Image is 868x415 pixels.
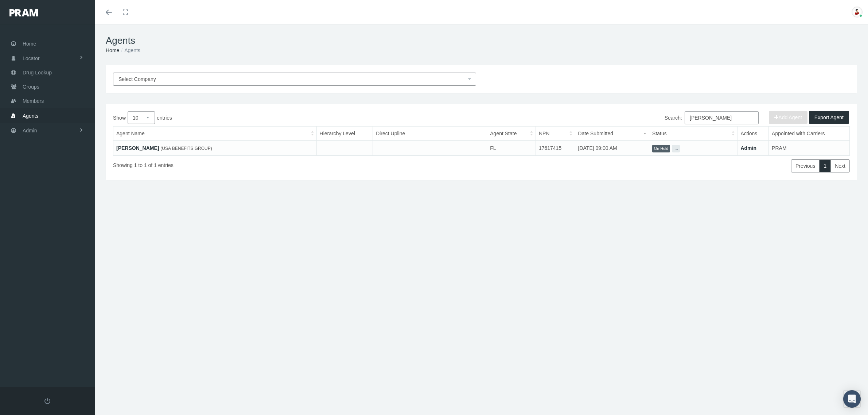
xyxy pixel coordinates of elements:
span: (USA BENEFITS GROUP) [160,146,212,151]
img: S_Profile_Picture_701.jpg [852,7,863,18]
label: Search: [665,111,759,124]
label: Show entries [113,111,482,124]
span: Select Company [118,76,156,82]
h1: Agents [106,35,857,46]
td: [DATE] 09:00 AM [575,141,649,155]
span: Groups [23,80,39,94]
td: FL [487,141,536,155]
span: Drug Lookup [23,66,52,79]
a: 1 [819,159,831,172]
a: Next [830,159,850,172]
th: Direct Upline [373,127,487,141]
li: Agents [119,46,140,54]
select: Showentries [128,111,155,124]
button: ... [672,145,680,152]
th: NPN: activate to sort column ascending [536,127,575,141]
th: Appointed with Carriers [769,127,850,141]
a: Previous [791,159,820,172]
th: Agent State: activate to sort column ascending [487,127,536,141]
span: Home [23,37,36,51]
span: Admin [23,124,37,137]
th: Status: activate to sort column ascending [649,127,737,141]
input: Search: [685,111,759,124]
img: PRAM_20_x_78.png [9,9,38,16]
a: [PERSON_NAME] [116,145,159,151]
span: On-Hold [652,145,670,152]
a: Home [106,47,119,53]
th: Actions [737,127,769,141]
td: PRAM [769,141,850,155]
th: Hierarchy Level [316,127,373,141]
td: 17617415 [536,141,575,155]
div: Open Intercom Messenger [843,390,861,408]
span: Members [23,94,44,108]
th: Date Submitted: activate to sort column ascending [575,127,649,141]
a: Admin [740,145,756,151]
span: Locator [23,51,40,65]
span: Agents [23,109,39,123]
button: Export Agent [809,111,849,124]
button: Add Agent [769,111,807,124]
th: Agent Name: activate to sort column ascending [113,127,317,141]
